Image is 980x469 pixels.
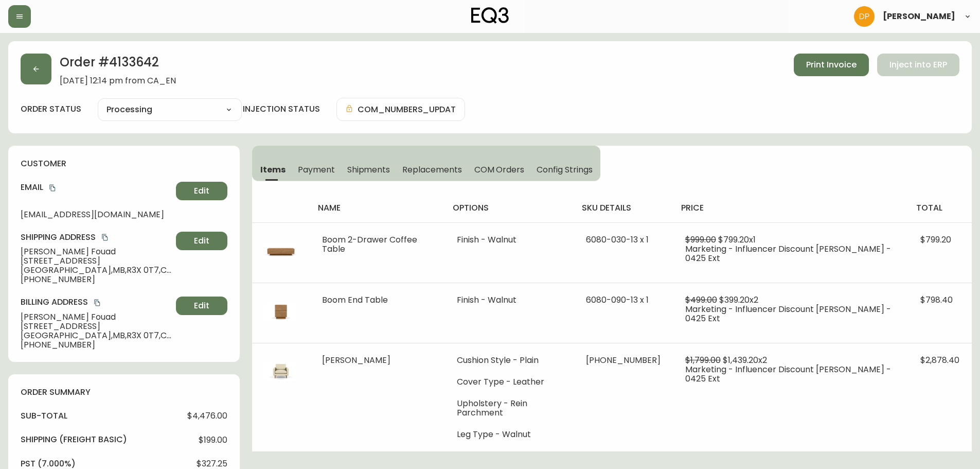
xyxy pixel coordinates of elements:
[718,234,756,246] span: $799.20 x 1
[260,164,286,175] span: Items
[883,12,955,21] span: [PERSON_NAME]
[322,234,417,255] span: Boom 2-Drawer Coffee Table
[719,294,758,306] span: $399.20 x 2
[21,387,227,398] h4: order summary
[474,164,525,175] span: COM Orders
[187,411,227,421] span: $4,476.00
[194,300,209,311] span: Edit
[457,296,561,305] li: Finish - Walnut
[176,297,227,315] button: Edit
[199,436,227,445] span: $199.00
[176,182,227,200] button: Edit
[806,59,857,71] span: Print Invoice
[723,354,767,366] span: $1,439.20 x 2
[264,235,297,268] img: 6080-030-13-400-1-cktw0g4ro3yk80146zu9bm408.jpg
[586,354,661,366] span: [PHONE_NUMBER]
[100,232,110,242] button: copy
[322,354,390,366] span: [PERSON_NAME]
[471,7,509,24] img: logo
[318,202,436,214] h4: name
[457,399,561,418] li: Upholstery - Rein Parchment
[21,247,172,256] span: [PERSON_NAME] Fouad
[582,202,665,214] h4: sku details
[685,294,717,306] span: $499.00
[92,298,102,308] button: copy
[21,182,172,193] h4: Email
[920,234,951,246] span: $799.20
[60,76,176,85] span: [DATE] 12:14 pm from CA_EN
[21,340,172,350] span: [PHONE_NUMBER]
[194,185,209,197] span: Edit
[537,164,592,175] span: Config Strings
[243,103,320,115] h4: injection status
[457,430,561,439] li: Leg Type - Walnut
[21,256,172,266] span: [STREET_ADDRESS]
[21,275,172,284] span: [PHONE_NUMBER]
[457,377,561,387] li: Cover Type - Leather
[21,297,172,308] h4: Billing Address
[21,103,81,115] label: order status
[794,54,869,76] button: Print Invoice
[21,410,67,422] h4: sub-total
[21,158,227,169] h4: customer
[457,356,561,365] li: Cushion Style - Plain
[685,363,891,385] span: Marketing - Influencer Discount [PERSON_NAME] - 0425 Ext
[347,164,390,175] span: Shipments
[47,183,58,193] button: copy
[322,294,388,306] span: Boom End Table
[176,232,227,250] button: Edit
[197,459,227,468] span: $327.25
[854,6,875,27] img: b0154ba12ae69382d64d2f3159806b19
[916,202,964,214] h4: total
[920,294,953,306] span: $798.40
[264,296,297,328] img: 6080-090-13-400-1-cktw0bhqy3yil0146074lwhgg.jpg
[685,354,721,366] span: $1,799.00
[457,235,561,245] li: Finish - Walnut
[685,303,891,324] span: Marketing - Influencer Discount [PERSON_NAME] - 0425 Ext
[60,54,176,76] h2: Order # 4133642
[21,434,127,445] h4: Shipping ( Freight Basic )
[21,322,172,331] span: [STREET_ADDRESS]
[402,164,461,175] span: Replacements
[681,202,900,214] h4: price
[21,266,172,275] span: [GEOGRAPHIC_DATA] , MB , R3X 0T7 , CA
[685,234,716,246] span: $999.00
[21,232,172,243] h4: Shipping Address
[920,354,959,366] span: $2,878.40
[685,243,891,264] span: Marketing - Influencer Discount [PERSON_NAME] - 0425 Ext
[298,164,335,175] span: Payment
[586,294,649,306] span: 6080-090-13 x 1
[453,202,565,214] h4: options
[21,210,172,219] span: [EMAIL_ADDRESS][DOMAIN_NAME]
[194,235,209,247] span: Edit
[21,312,172,322] span: [PERSON_NAME] Fouad
[586,234,649,246] span: 6080-030-13 x 1
[264,356,297,389] img: 30215-02-400-1-ckvvkxa161rid0150qx3k91xt.jpg
[21,331,172,340] span: [GEOGRAPHIC_DATA] , MB , R3X 0T7 , CA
